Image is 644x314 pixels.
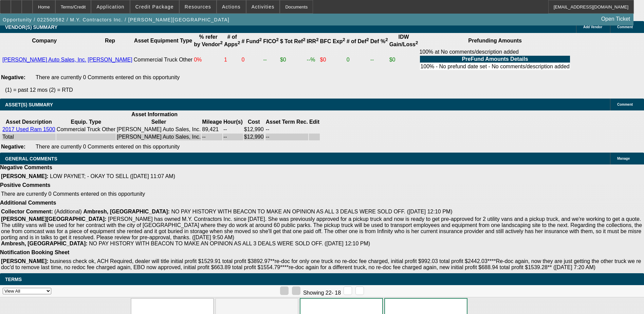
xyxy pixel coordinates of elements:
[468,38,522,43] b: Prefunding Amounts
[116,126,201,133] td: [PERSON_NAME] Auto Sales, Inc.
[224,34,240,47] b: # of Apps
[194,34,223,47] b: % refer by Vendor
[96,4,124,10] span: Application
[135,4,174,10] span: Credit Package
[370,38,388,44] b: Def %
[1,216,107,222] b: [PERSON_NAME][GEOGRAPHIC_DATA]:
[246,0,280,13] button: Activities
[5,277,22,282] span: Terms
[248,119,260,125] b: Cost
[265,126,308,133] td: --
[5,156,57,161] span: GENERAL COMMENTS
[1,209,53,214] b: Collector Comment:
[259,37,262,42] sup: 2
[244,134,264,140] td: $12,990
[1,144,25,150] b: Negative:
[263,38,279,44] b: FICO
[134,38,192,43] b: Asset Equipment Type
[32,38,57,43] b: Company
[180,0,216,13] button: Resources
[151,119,166,125] b: Seller
[389,34,418,47] b: IDW Gain/Loss
[56,126,116,133] td: Commercial Truck Other
[263,49,279,71] td: --
[89,241,370,246] span: NO PAY HISTORY WITH BEACON TO MAKE AN OPINION AS ALL 3 DEALS WERE SOLD OFF. ([DATE] 12:10 PM)
[462,56,528,62] b: PreFund Amounts Details
[217,0,246,13] button: Actions
[2,57,86,63] a: [PERSON_NAME] Auto Sales, Inc.
[244,126,264,133] td: $12,990
[265,119,308,125] th: Asset Term Recommendation
[3,17,229,22] span: Opportunity / 022500582 / M.Y. Contractors Inc. / [PERSON_NAME][GEOGRAPHIC_DATA]
[5,102,53,107] span: ASSET(S) SUMMARY
[617,157,630,160] span: Manage
[223,126,243,133] td: --
[185,4,211,10] span: Resources
[320,49,346,71] td: $0
[241,38,262,44] b: # Fund
[202,134,222,140] td: --
[194,49,223,71] td: 0%
[1,241,88,246] b: Ambresh, [GEOGRAPHIC_DATA]:
[307,49,319,71] td: --%
[1,191,145,197] span: There are currently 0 Comments entered on this opportunity
[280,49,306,71] td: $0
[343,37,345,42] sup: 2
[220,40,223,45] sup: 2
[303,37,305,42] sup: 2
[366,37,369,42] sup: 2
[1,216,642,240] span: [PERSON_NAME] has owned M.Y. Contractors Inc. since [DATE]. She was previously approved for a pic...
[320,38,345,44] b: BFC Exp
[133,49,193,71] td: Commercial Truck Other
[56,119,116,125] th: Equip. Type
[88,57,132,63] a: [PERSON_NAME]
[617,25,633,29] span: Comment
[54,209,82,214] span: (Additional)
[252,4,275,10] span: Activities
[50,173,175,179] span: LOW PAYNET; - OKAY TO SELL ([DATE] 11:07 AM)
[309,119,320,125] th: Edit
[1,258,641,270] span: business check ok, ACH Required, dealer will title initial profit $1529.91 total profit $3892.97*...
[419,49,570,71] div: 100% at No comments/description added
[36,144,180,150] span: There are currently 0 Comments entered on this opportunity
[385,37,388,42] sup: 2
[389,49,419,71] td: $0
[241,49,262,71] td: 0
[2,126,55,132] a: 2017 Used Ram 1500
[224,49,240,71] td: 1
[303,290,341,296] span: Showing 22- 18
[130,0,179,13] button: Credit Package
[238,40,240,45] sup: 2
[420,63,570,70] td: 100% - No prefund date set - No comments/description added
[416,40,418,45] sup: 2
[1,74,25,80] b: Negative:
[116,134,201,140] td: [PERSON_NAME] Auto Sales, Inc.
[347,38,369,44] b: # of Def
[223,134,243,140] td: --
[617,103,633,106] span: Comment
[83,209,170,214] b: Ambresh, [GEOGRAPHIC_DATA]:
[1,258,49,264] b: [PERSON_NAME]:
[280,38,306,44] b: $ Tot Ref
[583,25,602,29] span: Add Vendor
[5,87,644,93] p: (1) = past 12 mos (2) = RTD
[171,209,452,214] span: NO PAY HISTORY WITH BEACON TO MAKE AN OPINION AS ALL 3 DEALS WERE SOLD OFF. ([DATE] 12:10 PM)
[223,119,243,125] b: Hour(s)
[346,49,369,71] td: 0
[1,173,49,179] b: [PERSON_NAME]:
[222,4,241,10] span: Actions
[131,111,178,117] b: Asset Information
[266,119,308,125] b: Asset Term Rec.
[6,119,52,125] b: Asset Description
[202,126,222,133] td: 89,421
[2,134,55,140] div: Total
[370,49,388,71] td: --
[36,74,180,80] span: There are currently 0 Comments entered on this opportunity
[105,38,115,43] b: Rep
[265,134,308,140] td: --
[599,13,633,25] a: Open Ticket
[202,119,222,125] b: Mileage
[316,37,318,42] sup: 2
[276,37,278,42] sup: 2
[91,0,129,13] button: Application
